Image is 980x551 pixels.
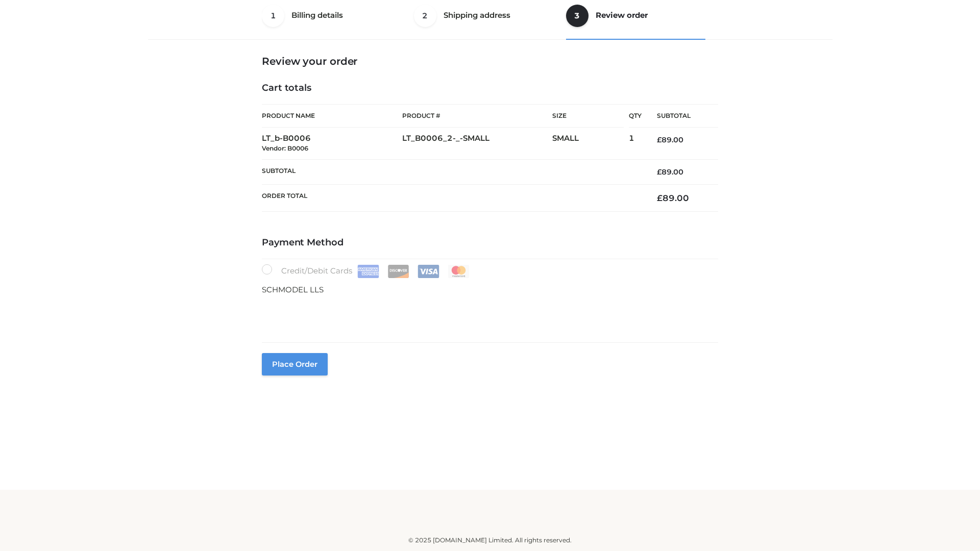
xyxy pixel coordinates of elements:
[448,265,470,278] img: Mastercard
[642,105,718,128] th: Subtotal
[657,135,683,144] bdi: 89.00
[262,185,642,212] th: Order Total
[657,167,683,177] bdi: 89.00
[418,265,439,278] img: Visa
[262,159,642,184] th: Subtotal
[262,144,308,152] small: Vendor: B0006
[657,167,661,177] span: £
[657,193,689,203] bdi: 89.00
[262,83,718,94] h4: Cart totals
[552,105,624,128] th: Size
[387,265,409,278] img: Discover
[262,283,718,296] p: SCHMODEL LLS
[357,265,379,278] img: Amex
[262,104,402,128] th: Product Name
[262,353,328,375] button: Place order
[657,193,663,203] span: £
[262,237,718,248] h4: Payment Method
[402,104,552,128] th: Product #
[262,264,471,278] label: Credit/Debit Cards
[629,128,642,160] td: 1
[552,128,629,160] td: SMALL
[262,55,718,67] h3: Review your order
[262,128,402,160] td: LT_b-B0006
[629,104,642,128] th: Qty
[402,128,552,160] td: LT_B0006_2-_-SMALL
[152,535,828,545] div: © 2025 [DOMAIN_NAME] Limited. All rights reserved.
[657,135,661,144] span: £
[260,294,716,331] iframe: Secure payment input frame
